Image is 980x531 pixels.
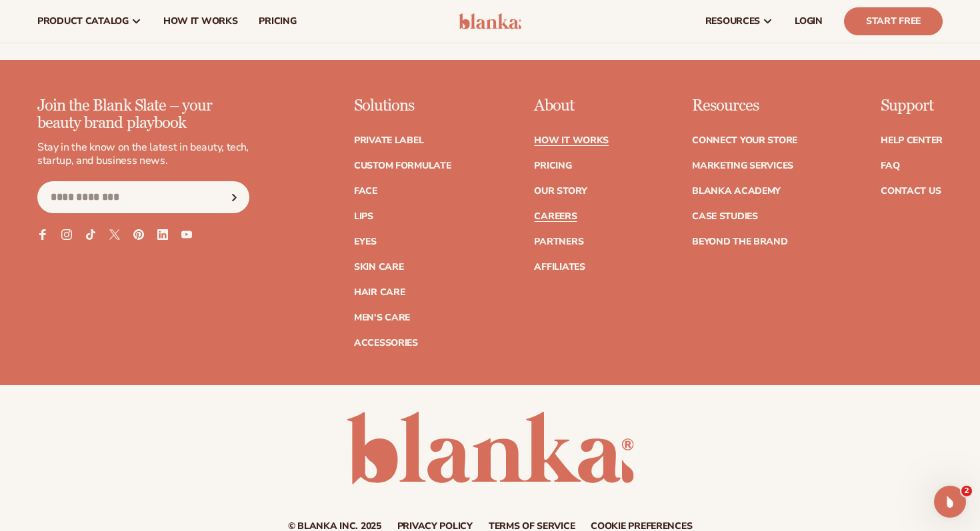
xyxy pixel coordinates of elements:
a: Our Story [534,187,587,196]
a: Partners [534,237,583,247]
iframe: Intercom live chat [934,486,966,518]
a: Start Free [844,7,943,35]
button: Subscribe [219,181,249,213]
img: logo [459,13,522,29]
a: Terms of service [489,522,575,531]
a: How It Works [534,136,609,145]
a: Help Center [881,136,943,145]
p: About [534,97,609,115]
span: resources [705,16,760,27]
a: Lips [354,212,373,221]
a: Face [354,187,377,196]
a: Cookie preferences [591,522,692,531]
p: Join the Blank Slate – your beauty brand playbook [37,97,249,133]
a: Accessories [354,338,418,348]
span: 2 [961,486,972,496]
a: Affiliates [534,263,585,272]
a: Contact Us [881,187,941,196]
a: Private label [354,136,423,145]
a: Custom formulate [354,161,451,171]
span: How It Works [163,16,238,27]
a: Men's Care [354,313,410,322]
a: Beyond the brand [692,237,788,247]
a: Eyes [354,237,377,247]
p: Stay in the know on the latest in beauty, tech, startup, and business news. [37,141,249,169]
a: Case Studies [692,212,758,221]
span: pricing [259,16,296,27]
a: Pricing [534,161,571,171]
a: FAQ [881,161,899,171]
a: Hair Care [354,288,405,297]
span: product catalog [37,16,129,27]
span: LOGIN [795,16,823,27]
a: Careers [534,212,577,221]
a: Connect your store [692,136,797,145]
a: Blanka Academy [692,187,781,196]
a: Skin Care [354,263,403,272]
p: Solutions [354,97,451,115]
a: Marketing services [692,161,793,171]
p: Support [881,97,943,115]
p: Resources [692,97,797,115]
a: Privacy policy [397,522,473,531]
